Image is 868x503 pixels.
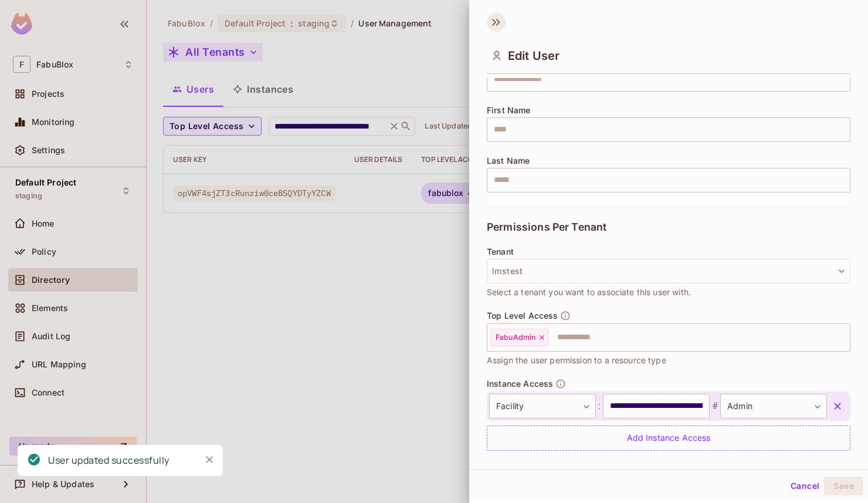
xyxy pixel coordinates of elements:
[487,259,850,283] button: lmstest
[824,477,863,495] button: Save
[786,477,824,495] button: Cancel
[487,311,558,320] span: Top Level Access
[48,453,169,468] div: User updated successfully
[596,399,603,413] span: :
[489,394,596,418] div: Facility
[487,106,531,115] span: First Name
[490,329,549,346] div: FabuAdmin
[201,451,218,468] button: Close
[487,286,691,299] span: Select a tenant you want to associate this user with.
[487,426,850,451] div: Add Instance Access
[710,399,720,413] span: #
[487,379,553,389] span: Instance Access
[496,333,535,342] span: FabuAdmin
[487,221,606,233] span: Permissions Per Tenant
[508,49,560,63] span: Edit User
[487,354,666,367] span: Assign the user permission to a resource type
[844,336,846,338] button: Open
[487,247,514,256] span: Tenant
[487,156,530,166] span: Last Name
[720,394,827,418] div: Admin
